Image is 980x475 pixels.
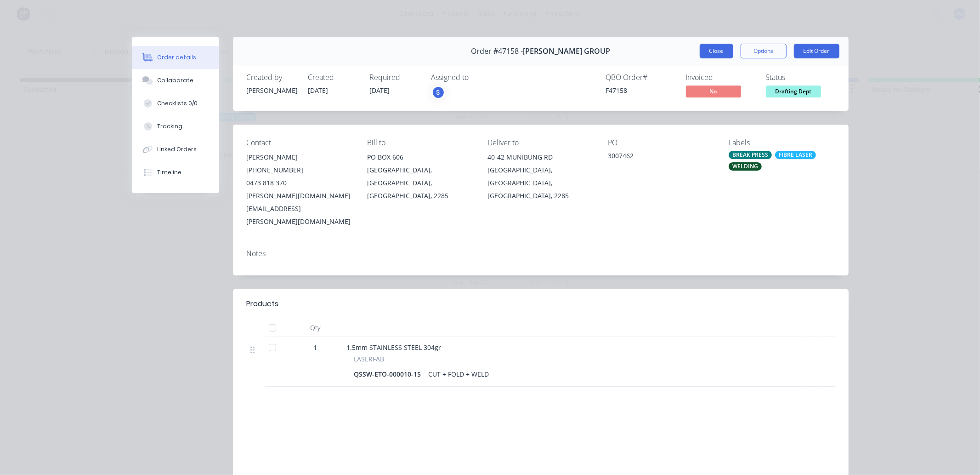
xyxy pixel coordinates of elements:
div: Collaborate [157,76,193,85]
div: WELDING [729,162,762,171]
div: BREAK PRESS [729,151,772,159]
span: 1 [314,343,317,352]
div: Bill to [367,138,473,147]
div: [PERSON_NAME][PHONE_NUMBER]0473 818 370[PERSON_NAME][DOMAIN_NAME][EMAIL_ADDRESS][PERSON_NAME][DOM... [247,151,352,228]
div: [PERSON_NAME] [247,151,352,164]
div: [GEOGRAPHIC_DATA], [GEOGRAPHIC_DATA], [GEOGRAPHIC_DATA], 2285 [487,164,593,202]
span: 1.5mm STAINLESS STEEL 304gr [347,343,442,352]
div: [PHONE_NUMBER] [247,164,352,177]
div: Required [370,73,420,82]
button: Order details [132,46,219,69]
div: Labels [729,138,834,147]
div: PO BOX 606 [367,151,473,164]
button: Tracking [132,115,219,138]
div: 40-42 MUNIBUNG RD[GEOGRAPHIC_DATA], [GEOGRAPHIC_DATA], [GEOGRAPHIC_DATA], 2285 [487,151,593,202]
div: Status [766,73,835,82]
div: Order details [157,53,196,62]
span: Drafting Dept [766,86,821,97]
div: Notes [247,249,835,258]
span: No [686,86,741,97]
div: Deliver to [487,138,593,147]
div: F47158 [606,86,675,95]
span: Order #47158 - [471,47,523,56]
div: PO [608,138,714,147]
div: Products [247,298,279,309]
div: Assigned to [431,73,523,82]
div: 0473 818 370 [247,177,352,189]
button: Timeline [132,161,219,184]
button: Drafting Dept [766,86,821,99]
button: Checklists 0/0 [132,92,219,115]
div: Qty [288,319,343,337]
div: [GEOGRAPHIC_DATA], [GEOGRAPHIC_DATA], [GEOGRAPHIC_DATA], 2285 [367,164,473,202]
div: Created by [247,73,297,82]
button: S [431,86,445,99]
div: Timeline [157,168,181,177]
div: CUT + FOLD + WELD [425,367,493,381]
span: LASERFAB [354,354,385,364]
button: Options [741,44,787,58]
button: Collaborate [132,69,219,92]
div: Linked Orders [157,145,197,154]
span: [PERSON_NAME] GROUP [523,47,610,56]
div: FIBRE LASER [775,151,816,159]
div: Created [308,73,359,82]
button: Close [700,44,733,58]
div: Invoiced [686,73,755,82]
span: [DATE] [308,86,329,95]
div: PO BOX 606[GEOGRAPHIC_DATA], [GEOGRAPHIC_DATA], [GEOGRAPHIC_DATA], 2285 [367,151,473,202]
div: [PERSON_NAME][DOMAIN_NAME][EMAIL_ADDRESS][PERSON_NAME][DOMAIN_NAME] [247,189,352,228]
div: QSSW-ETO-000010-15 [354,367,425,381]
div: Checklists 0/0 [157,99,198,108]
div: [PERSON_NAME] [247,86,297,95]
span: [DATE] [370,86,390,95]
button: Edit Order [794,44,839,58]
button: Linked Orders [132,138,219,161]
div: QBO Order # [606,73,675,82]
div: Tracking [157,122,182,131]
div: 40-42 MUNIBUNG RD [487,151,593,164]
div: Contact [247,138,352,147]
div: 3007462 [608,151,714,164]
